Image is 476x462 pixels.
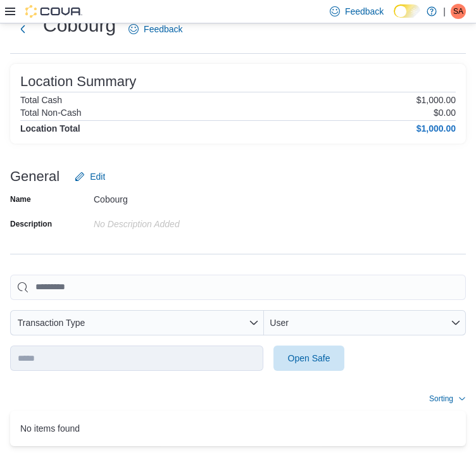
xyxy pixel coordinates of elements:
[264,310,466,335] button: User
[270,318,289,328] span: User
[416,123,456,134] h4: $1,000.00
[94,189,263,204] div: Cobourg
[123,16,187,42] a: Feedback
[20,421,80,436] span: No items found
[90,170,105,183] span: Edit
[443,4,446,19] p: |
[429,394,453,404] span: Sorting
[10,194,31,204] label: Name
[25,5,82,18] img: Cova
[429,391,466,406] button: Sorting
[20,108,82,118] h6: Total Non-Cash
[453,4,463,19] span: SA
[20,95,62,105] h6: Total Cash
[451,4,466,19] div: Sabir Ali
[273,346,344,371] button: Open Safe
[394,4,420,18] input: Dark Mode
[20,123,80,134] h4: Location Total
[288,352,330,365] span: Open Safe
[43,13,116,38] h1: Cobourg
[10,310,264,335] button: Transaction Type
[416,95,456,105] p: $1,000.00
[10,16,35,42] button: Next
[10,219,52,229] label: Description
[10,275,466,300] input: This is a search bar. As you type, the results lower in the page will automatically filter.
[434,108,456,118] p: $0.00
[20,74,136,89] h3: Location Summary
[10,169,59,184] h3: General
[144,23,182,35] span: Feedback
[18,318,85,328] span: Transaction Type
[345,5,384,18] span: Feedback
[70,164,110,189] button: Edit
[94,214,263,229] div: No Description added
